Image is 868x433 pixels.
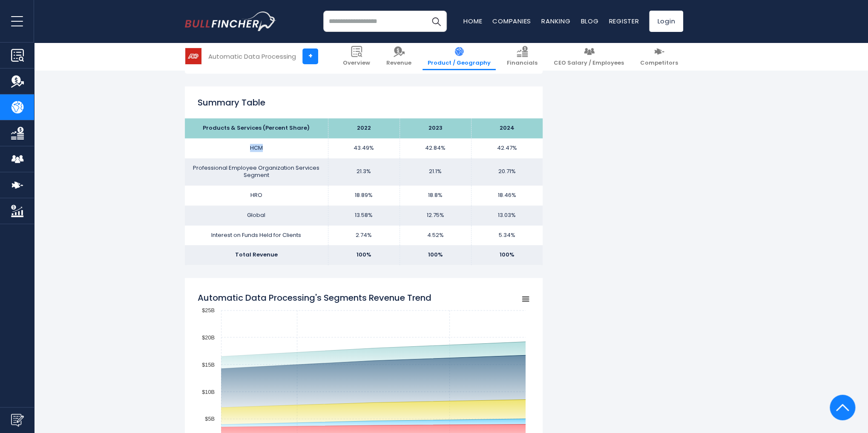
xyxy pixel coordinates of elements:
td: 13.58% [328,205,400,225]
h2: Summary Table [198,96,530,109]
a: Register [609,17,639,26]
button: Search [425,11,447,32]
a: Companies [492,17,531,26]
text: $20B [202,334,215,341]
a: + [302,48,318,64]
text: $25B [202,307,215,313]
td: HRO [185,185,328,205]
th: 2022 [328,118,400,138]
a: Login [649,11,683,32]
a: Go to homepage [185,11,276,31]
span: Revenue [386,60,411,67]
td: 100% [400,245,471,265]
a: CEO Salary / Employees [549,43,629,70]
a: Product / Geography [423,43,496,70]
span: Product / Geography [428,60,491,67]
td: 43.49% [328,138,400,158]
text: $15B [202,362,215,368]
img: ADP logo [185,48,201,64]
td: 4.52% [400,225,471,245]
th: 2024 [471,118,543,138]
span: Overview [343,60,370,67]
td: 42.84% [400,138,471,158]
td: 5.34% [471,225,543,245]
a: Home [463,17,482,26]
td: Global [185,205,328,225]
a: Blog [581,17,598,26]
td: 18.46% [471,185,543,205]
td: Interest on Funds Held for Clients [185,225,328,245]
a: Overview [338,43,375,70]
img: bullfincher logo [185,11,276,31]
text: $10B [202,389,215,395]
td: 12.75% [400,205,471,225]
td: 21.3% [328,158,400,185]
td: 18.8% [400,185,471,205]
span: CEO Salary / Employees [554,60,624,67]
td: 13.03% [471,205,543,225]
a: Ranking [541,17,570,26]
td: 18.89% [328,185,400,205]
tspan: Automatic Data Processing's Segments Revenue Trend [198,292,431,304]
text: $5B [205,416,215,422]
td: 2.74% [328,225,400,245]
td: 42.47% [471,138,543,158]
a: Competitors [635,43,683,70]
a: Revenue [381,43,417,70]
td: Total Revenue [185,245,328,265]
td: Professional Employee Organization Services Segment [185,158,328,185]
td: 20.71% [471,158,543,185]
div: Automatic Data Processing [208,51,296,61]
td: 21.1% [400,158,471,185]
th: 2023 [400,118,471,138]
a: Financials [502,43,543,70]
td: 100% [328,245,400,265]
td: 100% [471,245,543,265]
span: Financials [507,60,537,67]
td: HCM [185,138,328,158]
th: Products & Services (Percent Share) [185,118,328,138]
span: Competitors [640,60,678,67]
